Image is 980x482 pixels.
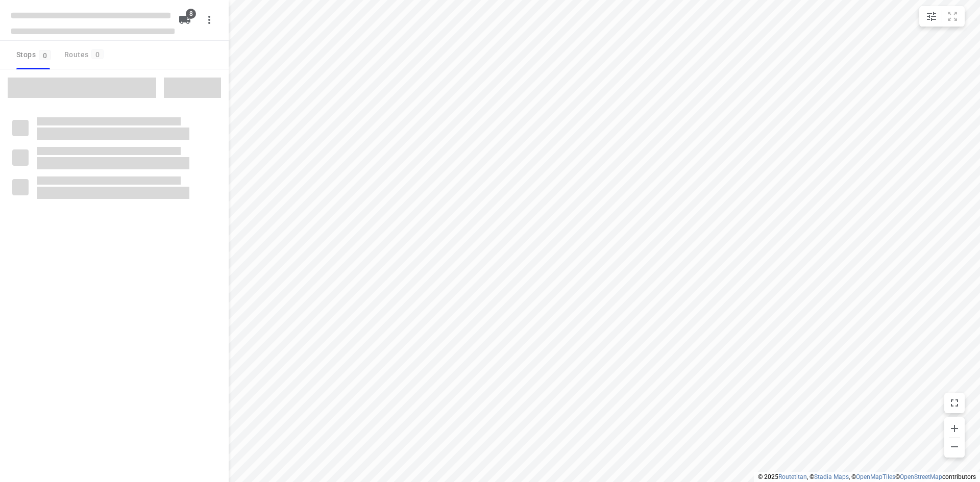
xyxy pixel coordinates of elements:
[758,473,976,480] li: © 2025 , © , © © contributors
[919,6,965,27] div: small contained button group
[856,473,895,480] a: OpenMapTiles
[778,473,807,480] a: Routetitan
[900,473,942,480] a: OpenStreetMap
[814,473,849,480] a: Stadia Maps
[921,6,942,27] button: Map settings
